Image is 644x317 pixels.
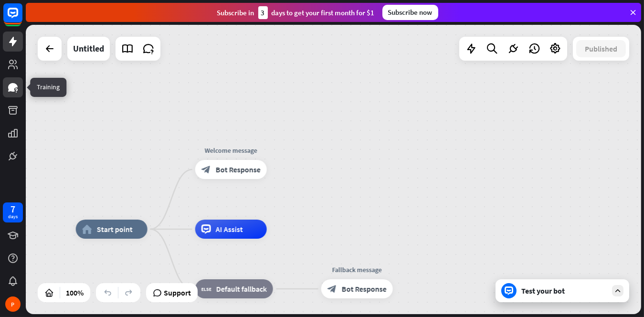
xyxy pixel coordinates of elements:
span: Default fallback [216,284,267,294]
span: Start point [97,224,133,234]
div: Test your bot [521,286,607,296]
span: AI Assist [216,224,243,234]
span: Bot Response [342,284,387,294]
button: Published [576,40,626,57]
a: 7 days [3,202,23,222]
i: block_bot_response [201,165,211,174]
div: 3 [258,6,268,19]
i: home_2 [82,224,92,234]
div: Subscribe now [382,5,438,20]
i: block_fallback [201,284,211,294]
div: Subscribe in days to get your first month for $1 [217,6,375,19]
div: days [8,213,18,220]
div: Fallback message [314,265,400,275]
span: Bot Response [216,165,261,174]
div: 7 [11,205,15,213]
i: block_bot_response [327,284,337,294]
span: Support [164,285,191,300]
div: P [5,296,21,312]
button: Open LiveChat chat widget [8,4,36,32]
div: Welcome message [188,146,274,155]
div: Untitled [73,37,104,61]
div: 100% [63,285,86,300]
